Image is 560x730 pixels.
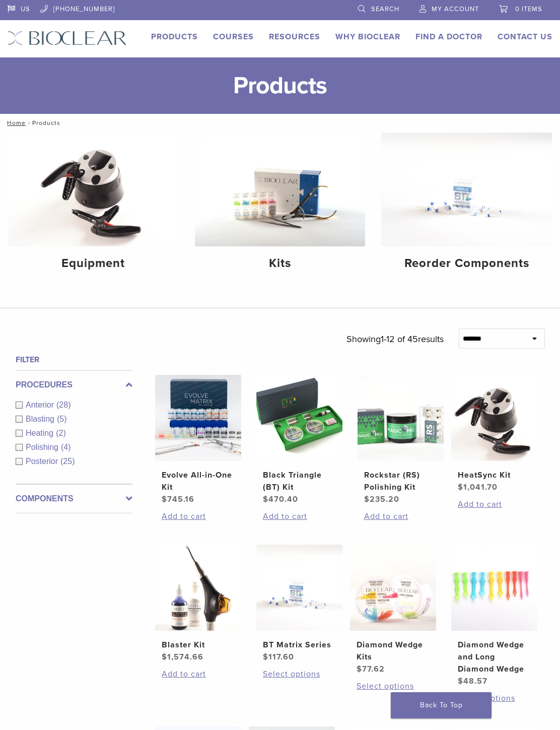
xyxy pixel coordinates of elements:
img: Diamond Wedge and Long Diamond Wedge [451,545,537,631]
span: (5) [57,415,67,423]
img: Evolve All-in-One Kit [155,375,241,461]
h4: Equipment [16,254,171,273]
a: BT Matrix SeriesBT Matrix Series $117.60 [256,545,342,663]
span: Heating [26,429,56,437]
bdi: 1,574.66 [162,652,203,662]
span: / [26,120,32,125]
h2: HeatSync Kit [458,469,531,481]
p: Showing results [346,328,444,350]
span: Anterior [26,401,56,409]
h4: Reorder Components [389,254,544,273]
h2: Black Triangle (BT) Kit [263,469,336,493]
a: Kits [195,132,366,279]
img: HeatSync Kit [451,375,537,461]
img: Blaster Kit [155,545,241,631]
a: Diamond Wedge KitsDiamond Wedge Kits $77.62 [350,545,436,675]
span: My Account [432,5,479,13]
span: Search [371,5,399,13]
a: Reorder Components [381,132,552,279]
img: Equipment [8,132,179,246]
a: Add to cart: “Black Triangle (BT) Kit” [263,510,336,522]
h2: Diamond Wedge Kits [357,639,430,663]
span: $ [357,664,362,674]
img: Diamond Wedge Kits [350,545,436,631]
a: Add to cart: “Evolve All-in-One Kit” [162,510,235,522]
span: (25) [60,457,75,466]
label: Components [16,493,132,505]
a: Courses [213,32,254,42]
bdi: 470.40 [263,494,298,504]
bdi: 77.62 [357,664,385,674]
a: Resources [269,32,320,42]
span: $ [458,676,463,686]
a: Contact Us [498,32,552,42]
a: Why Bioclear [335,32,400,42]
a: Select options for “Diamond Wedge Kits” [357,680,430,692]
span: Posterior [26,457,60,466]
span: (28) [56,401,71,409]
a: Add to cart: “HeatSync Kit” [458,498,531,510]
a: Evolve All-in-One KitEvolve All-in-One Kit $745.16 [155,375,241,505]
bdi: 117.60 [263,652,294,662]
a: Select options for “BT Matrix Series” [263,668,336,680]
a: Equipment [8,132,179,279]
h2: Blaster Kit [162,639,235,651]
a: HeatSync KitHeatSync Kit $1,041.70 [451,375,537,493]
span: 1-12 of 45 [381,334,418,345]
a: Find A Doctor [415,32,482,42]
bdi: 745.16 [162,494,194,504]
span: $ [263,494,268,504]
a: Select options for “Diamond Wedge and Long Diamond Wedge” [458,692,531,704]
label: Procedures [16,379,132,391]
span: $ [263,652,268,662]
h4: Filter [16,354,132,366]
span: $ [364,494,370,504]
h2: BT Matrix Series [263,639,336,651]
span: (2) [56,429,66,437]
a: Blaster KitBlaster Kit $1,574.66 [155,545,241,663]
a: Diamond Wedge and Long Diamond WedgeDiamond Wedge and Long Diamond Wedge $48.57 [451,545,537,687]
img: Kits [195,132,366,246]
h2: Diamond Wedge and Long Diamond Wedge [458,639,531,675]
span: Polishing [26,443,61,451]
span: (4) [61,443,71,451]
h2: Rockstar (RS) Polishing Kit [364,469,437,493]
span: 0 items [515,5,542,13]
bdi: 235.20 [364,494,399,504]
a: Rockstar (RS) Polishing KitRockstar (RS) Polishing Kit $235.20 [358,375,444,505]
span: $ [458,482,463,492]
a: Home [4,119,26,126]
a: Add to cart: “Blaster Kit” [162,668,235,680]
h4: Kits [203,254,358,273]
img: BT Matrix Series [256,545,342,631]
a: Add to cart: “Rockstar (RS) Polishing Kit” [364,510,437,522]
span: $ [162,494,167,504]
img: Bioclear [8,31,127,45]
img: Black Triangle (BT) Kit [256,375,342,461]
a: Products [151,32,198,42]
img: Rockstar (RS) Polishing Kit [358,375,444,461]
a: Black Triangle (BT) KitBlack Triangle (BT) Kit $470.40 [256,375,342,505]
span: Blasting [26,415,57,423]
bdi: 1,041.70 [458,482,498,492]
span: $ [162,652,167,662]
bdi: 48.57 [458,676,487,686]
img: Reorder Components [381,132,552,246]
h2: Evolve All-in-One Kit [162,469,235,493]
a: Back To Top [391,692,492,718]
